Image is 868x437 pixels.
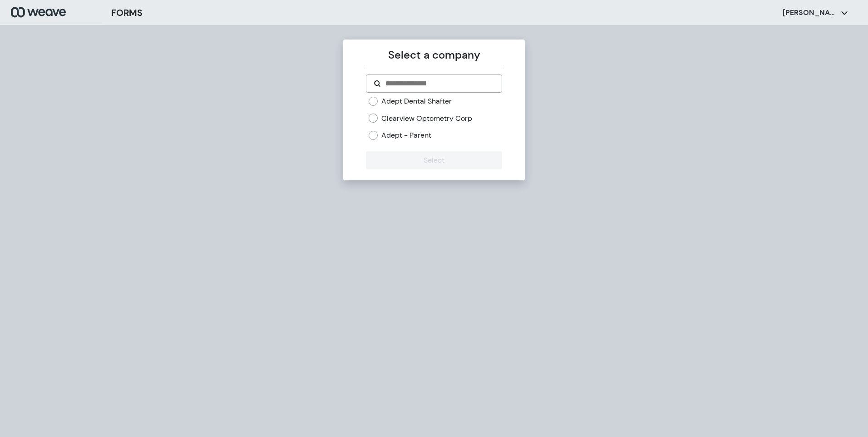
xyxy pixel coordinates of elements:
[111,6,143,20] h3: FORMS
[385,78,494,89] input: Search
[381,114,472,124] label: Clearview Optometry Corp
[366,151,502,169] button: Select
[381,96,452,106] label: Adept Dental Shafter
[366,47,502,63] p: Select a company
[783,8,837,18] p: [PERSON_NAME]
[381,130,431,140] label: Adept - Parent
